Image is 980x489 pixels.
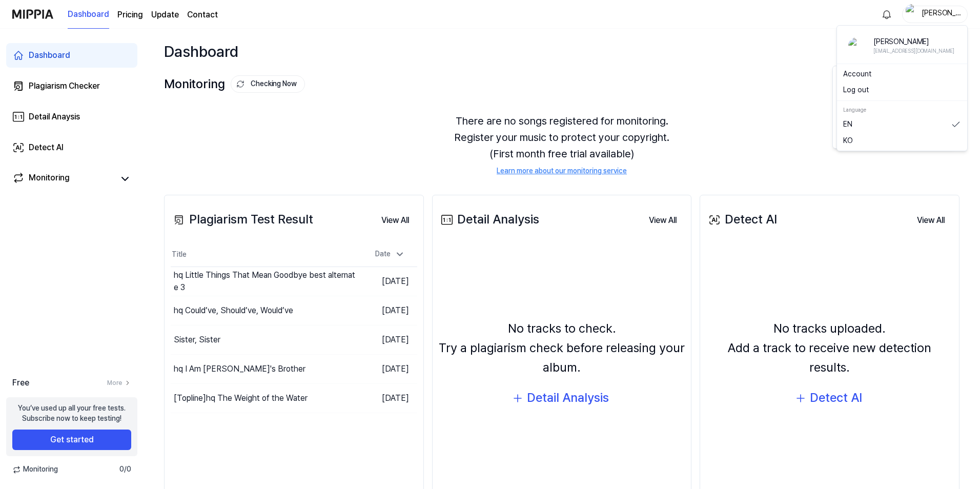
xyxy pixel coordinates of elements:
div: No tracks uploaded. Add a track to receive new detection results. [706,319,953,378]
a: Plagiarism Checker [6,74,137,98]
img: profile [848,37,865,54]
a: Pricing [117,9,143,21]
td: [DATE] [356,267,417,296]
div: Date [371,246,409,262]
a: Detect AI [6,135,137,160]
div: hq Could’ve, Should’ve, Would’ve [174,304,293,317]
span: Monitoring [12,464,58,475]
span: Free [12,377,29,389]
button: View All [641,210,685,231]
img: profile [906,4,918,25]
a: More [107,379,131,388]
a: View All [641,209,685,231]
button: Detail Analysis [504,386,619,411]
button: View All [909,210,953,231]
div: There are no songs registered for monitoring. Register your music to protect your copyright. (Fir... [164,100,959,189]
div: [PERSON_NAME] [921,8,961,19]
div: hq Little Things That Mean Goodbye best alternate 3 [174,269,356,294]
div: Detail Anaysis [29,111,80,123]
button: Get started [12,430,131,450]
a: Dashboard [6,43,137,68]
td: [DATE] [356,355,417,384]
div: Monitoring [164,74,305,94]
a: Dashboard [68,1,109,29]
a: View All [373,209,417,231]
div: [PERSON_NAME] [873,37,954,47]
div: [Topline] hq The Weight of the Water [174,392,308,404]
a: Learn more about our monitoring service [497,166,627,176]
a: Detail Anaysis [6,105,137,129]
div: Dashboard [164,39,238,64]
td: [DATE] [356,384,417,413]
td: [DATE] [356,325,417,355]
a: View All [909,209,953,231]
a: Monitoring [12,172,115,186]
div: Detect AI [706,210,777,229]
button: View All [373,210,417,231]
div: Detail Analysis [527,388,609,407]
div: [EMAIL_ADDRESS][DOMAIN_NAME] [873,47,954,54]
img: 알림 [881,8,893,21]
button: Log out [843,85,961,95]
span: 0 / 0 [119,464,131,475]
div: Detect AI [810,388,862,407]
div: You’ve used up all your free tests. Subscribe now to keep testing! [18,403,126,423]
button: Checking Now [231,75,305,93]
button: Detect AI [787,386,872,411]
div: Detail Analysis [439,210,539,229]
div: Plagiarism Checker [29,80,100,92]
button: profile[PERSON_NAME] [902,6,968,23]
div: profile[PERSON_NAME] [836,25,968,151]
div: Dashboard [29,49,70,62]
a: Update [151,9,179,21]
a: Account [843,69,961,79]
div: Detect AI [29,141,64,154]
a: EN [843,119,961,130]
th: Title [171,242,356,267]
td: [DATE] [356,296,417,325]
a: KO [843,136,961,146]
div: No tracks to check. Try a plagiarism check before releasing your album. [439,319,685,378]
div: Sister, Sister [174,334,220,346]
div: hq I Am [PERSON_NAME]'s Brother [174,363,305,375]
div: Plagiarism Test Result [171,210,313,229]
div: Monitoring [29,172,70,186]
a: Contact [187,9,218,21]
